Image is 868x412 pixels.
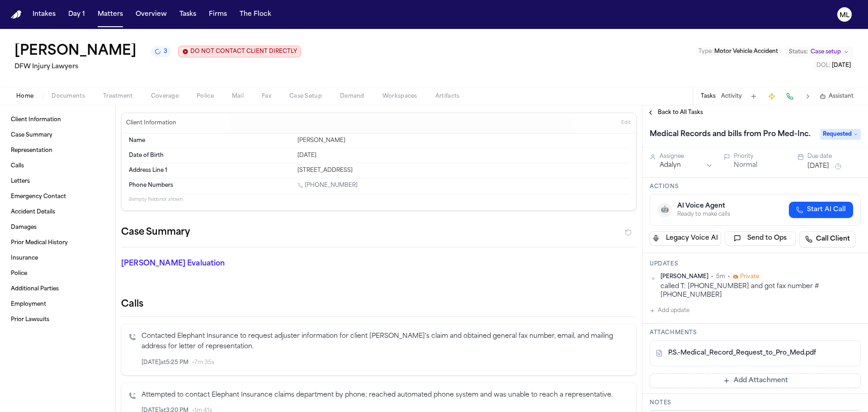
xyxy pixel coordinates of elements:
[297,167,629,174] div: [STREET_ADDRESS]
[132,6,170,23] button: Overview
[721,93,742,100] button: Activity
[698,49,713,54] span: Type :
[435,93,460,100] span: Artifacts
[734,161,757,170] button: Normal
[11,10,22,19] img: Finch Logo
[232,93,244,100] span: Mail
[765,90,778,103] button: Create Immediate Task
[192,359,214,366] span: • 7m 35s
[121,298,637,311] h2: Calls
[668,349,816,358] a: P.S.-Medical_Record_Request_to_Pro_Med.pdf
[7,220,108,235] a: Damages
[11,10,22,19] a: Home
[7,282,108,296] a: Additional Parties
[262,93,271,100] span: Fax
[176,6,200,23] button: Tasks
[784,47,854,57] button: Change status from Case setup
[734,153,787,160] div: Priority
[29,6,59,23] button: Intakes
[740,273,759,280] span: Private
[65,6,89,23] button: Day 1
[7,236,108,250] a: Prior Medical History
[677,211,730,218] div: Ready to make calls
[650,374,861,388] button: Add Attachment
[711,273,713,280] span: •
[297,182,358,189] a: Call 1 (972) 467-8140
[7,159,108,173] a: Calls
[789,48,808,56] span: Status:
[811,48,841,56] span: Case setup
[807,153,861,160] div: Due date
[7,313,108,327] a: Prior Lawsuits
[289,93,322,100] span: Case Setup
[799,231,856,247] a: Call Client
[677,202,730,211] div: AI Voice Agent
[814,61,854,70] button: Edit DOL: 2025-03-12
[121,258,286,269] p: [PERSON_NAME] Evaluation
[94,6,127,23] button: Matters
[340,93,364,100] span: Demand
[650,260,861,268] h3: Updates
[807,162,829,171] button: [DATE]
[142,359,189,366] span: [DATE] at 5:25 PM
[829,93,854,100] span: Assistant
[129,182,173,189] span: Phone Numbers
[650,231,721,246] button: Legacy Voice AI
[820,129,861,140] span: Requested
[661,205,669,214] span: 🤖
[660,273,708,280] span: [PERSON_NAME]
[7,251,108,265] a: Insurance
[820,93,854,100] button: Assistant
[236,6,275,23] button: The Flock
[7,266,108,281] a: Police
[52,93,85,100] span: Documents
[833,161,844,172] button: Snooze task
[650,183,861,190] h3: Actions
[816,63,830,68] span: DOL :
[121,225,190,240] h2: Case Summary
[747,90,760,103] button: Add Task
[714,49,778,54] span: Motor Vehicle Accident
[178,46,301,57] button: Edit client contact restriction
[7,174,108,189] a: Letters
[14,62,301,72] h2: DFW Injury Lawyers
[618,116,633,130] button: Edit
[151,93,179,100] span: Coverage
[7,128,108,142] a: Case Summary
[142,390,629,401] p: Attempted to contact Elephant Insurance claims department by phone; reached automated phone syste...
[621,120,631,126] span: Edit
[7,297,108,312] a: Employment
[728,273,730,280] span: •
[7,113,108,127] a: Client Information
[650,329,861,336] h3: Attachments
[701,93,716,100] button: Tasks
[297,137,629,144] div: [PERSON_NAME]
[650,305,689,316] button: Add update
[7,205,108,219] a: Accident Details
[716,273,725,280] span: 5m
[129,137,292,144] dt: Name
[789,202,853,218] button: Start AI Call
[642,109,708,116] button: Back to All Tasks
[783,90,796,103] button: Make a Call
[151,46,171,57] button: 3 active tasks
[205,6,231,23] button: Firms
[190,48,297,55] span: DO NOT CONTACT CLIENT DIRECTLY
[660,282,861,300] div: called T: [PHONE_NUMBER] and got fax number # [PHONE_NUMBER]
[650,399,861,407] h3: Notes
[16,93,33,100] span: Home
[124,119,178,127] h3: Client Information
[646,127,814,142] h1: Medical Records and bills from Pro Med-Inc.
[129,167,292,174] dt: Address Line 1
[7,189,108,204] a: Emergency Contact
[660,153,713,160] div: Assignee
[14,43,137,60] h1: [PERSON_NAME]
[14,43,137,60] button: Edit matter name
